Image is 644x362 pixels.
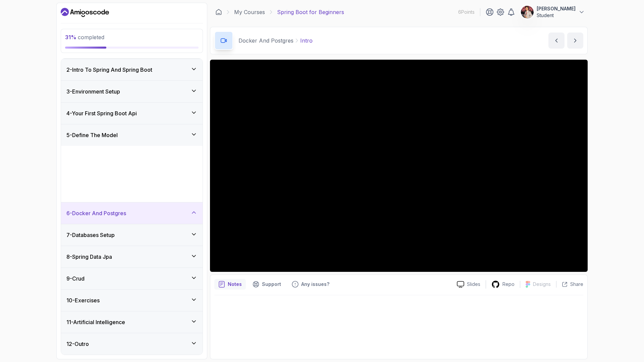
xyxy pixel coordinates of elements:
p: Share [570,281,583,288]
h3: 6 - Docker And Postgres [66,209,126,217]
h3: 11 - Artificial Intelligence [66,318,125,326]
button: 4-Your First Spring Boot Api [61,103,203,124]
button: Feedback button [288,279,333,290]
button: 12-Outro [61,333,203,355]
p: Slides [467,281,480,288]
h3: 4 - Your First Spring Boot Api [66,109,137,117]
h3: 12 - Outro [66,340,89,348]
button: Support button [249,279,285,290]
a: Dashboard [61,7,109,18]
a: Repo [486,280,520,289]
h3: 8 - Spring Data Jpa [66,253,112,261]
button: notes button [214,279,246,290]
button: 2-Intro To Spring And Spring Boot [61,59,203,80]
p: Support [262,281,281,288]
h3: 2 - Intro To Spring And Spring Boot [66,66,152,74]
span: 31 % [65,34,76,41]
button: previous content [548,33,565,49]
img: user profile image [521,6,534,18]
p: Designs [533,281,551,288]
button: 10-Exercises [61,290,203,311]
h3: 5 - Define The Model [66,131,118,139]
span: completed [65,34,104,41]
a: Dashboard [215,9,222,15]
button: Share [556,281,583,288]
button: 11-Artificial Intelligence [61,311,203,333]
p: Any issues? [301,281,329,288]
button: 8-Spring Data Jpa [61,246,203,267]
p: 6 Points [458,9,475,15]
p: Student [537,12,576,19]
button: 3-Environment Setup [61,81,203,102]
p: [PERSON_NAME] [537,5,576,12]
p: Spring Boot for Beginners [277,8,344,16]
p: Repo [502,281,515,288]
p: Docker And Postgres [238,37,293,45]
button: user profile image[PERSON_NAME]Student [521,5,585,19]
button: 9-Crud [61,268,203,289]
a: Slides [451,281,486,288]
p: Intro [300,37,313,45]
h3: 10 - Exercises [66,296,100,304]
button: 5-Define The Model [61,124,203,146]
button: 6-Docker And Postgres [61,202,203,224]
h3: 9 - Crud [66,275,85,283]
a: My Courses [234,8,265,16]
h3: 7 - Databases Setup [66,231,115,239]
p: Notes [228,281,242,288]
button: next content [567,33,583,49]
button: 7-Databases Setup [61,224,203,246]
h3: 3 - Environment Setup [66,87,120,96]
